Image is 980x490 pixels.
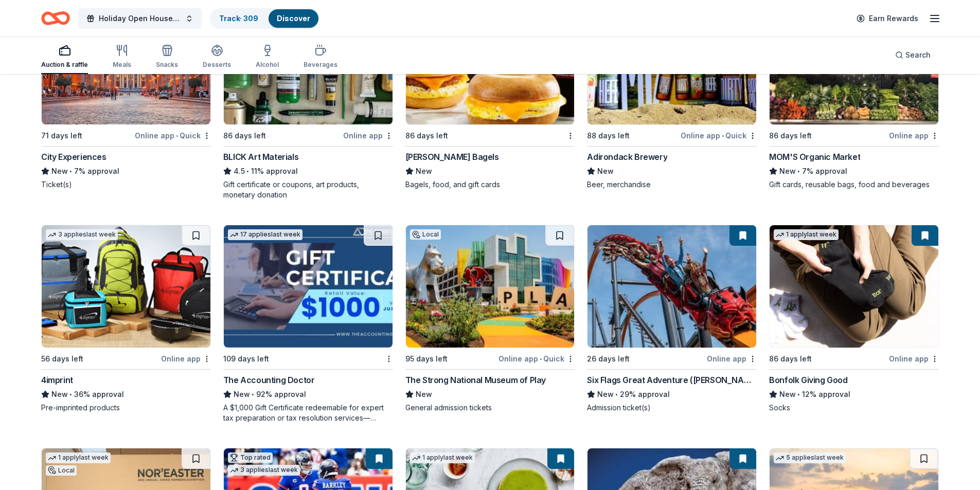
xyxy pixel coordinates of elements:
div: 3 applies last week [46,229,118,240]
img: Image for 4imprint [42,225,210,348]
img: Image for The Strong National Museum of Play [406,225,575,348]
a: Home [41,6,70,30]
div: Top rated [228,452,273,463]
button: Search [887,45,939,65]
span: Search [905,49,931,61]
div: MOM'S Organic Market [769,151,860,163]
div: 86 days left [769,353,812,365]
a: Image for The Accounting Doctor17 applieslast week109 days leftThe Accounting DoctorNew•92% appro... [223,225,393,423]
div: 11% approval [223,165,393,177]
span: • [69,167,72,175]
span: 4.5 [234,165,245,177]
span: New [416,165,432,177]
div: 7% approval [769,165,939,177]
div: 29% approval [587,388,757,401]
span: • [722,132,724,140]
div: Beer, merchandise [587,179,757,190]
div: Gift cards, reusable bags, food and beverages [769,179,939,190]
a: Image for Adirondack BreweryLocal88 days leftOnline app•QuickAdirondack BreweryNewBeer, merchandise [587,2,757,190]
button: Desserts [203,40,231,74]
span: • [798,167,800,175]
div: 95 days left [405,353,448,365]
div: Online app [707,352,757,365]
a: Image for Bruegger's Bagels86 days left[PERSON_NAME] BagelsNewBagels, food, and gift cards [405,2,575,190]
span: New [416,388,432,401]
div: Local [46,465,77,476]
span: Holiday Open House 2025 [99,12,181,25]
span: New [597,388,614,401]
div: Snacks [156,61,178,69]
div: Beverages [304,61,337,69]
button: Holiday Open House 2025 [78,8,202,29]
div: 71 days left [41,130,82,142]
div: 5 applies last week [774,452,846,463]
div: A $1,000 Gift Certificate redeemable for expert tax preparation or tax resolution services—recipi... [223,403,393,423]
span: New [234,388,250,401]
div: Meals [113,61,131,69]
div: Online app [889,352,939,365]
div: Bagels, food, and gift cards [405,179,575,190]
span: New [597,165,614,177]
a: Earn Rewards [850,9,924,28]
a: Track· 309 [219,14,258,23]
button: Track· 309Discover [210,8,319,29]
div: Desserts [203,61,231,69]
div: 86 days left [223,130,266,142]
div: 86 days left [405,130,448,142]
div: Six Flags Great Adventure ([PERSON_NAME][GEOGRAPHIC_DATA]) [587,374,757,386]
div: Alcohol [256,61,279,69]
a: Image for City Experiences1 applylast week71 days leftOnline app•QuickCity ExperiencesNew•7% appr... [41,2,211,190]
span: • [246,167,249,175]
div: 56 days left [41,353,83,365]
div: City Experiences [41,151,106,163]
div: The Strong National Museum of Play [405,374,546,386]
a: Image for 4imprint3 applieslast week56 days leftOnline app4imprintNew•36% approvalPre-imprinted p... [41,225,211,413]
div: 1 apply last week [410,452,475,463]
div: 92% approval [223,388,393,401]
div: 7% approval [41,165,211,177]
div: 12% approval [769,388,939,401]
div: BLICK Art Materials [223,151,298,163]
button: Alcohol [256,40,279,74]
button: Auction & raffle [41,40,88,74]
span: • [616,390,618,398]
div: 3 applies last week [228,465,300,476]
div: 1 apply last week [46,452,111,463]
div: Bonfolk Giving Good [769,374,847,386]
div: Online app Quick [681,129,757,142]
a: Image for BLICK Art Materials86 days leftOnline appBLICK Art Materials4.5•11% approvalGift certif... [223,2,393,200]
div: Online app [889,129,939,142]
img: Image for The Accounting Doctor [224,225,393,348]
div: Online app [161,352,211,365]
button: Snacks [156,40,178,74]
button: Meals [113,40,131,74]
button: Beverages [304,40,337,74]
div: General admission tickets [405,403,575,413]
span: • [252,390,254,398]
div: Online app [343,129,393,142]
div: Admission ticket(s) [587,403,757,413]
div: 109 days left [223,353,269,365]
span: • [69,390,72,398]
a: Discover [277,14,310,23]
a: Image for Six Flags Great Adventure (Jackson Township)26 days leftOnline appSix Flags Great Adven... [587,225,757,413]
span: • [176,132,178,140]
div: [PERSON_NAME] Bagels [405,151,499,163]
div: 88 days left [587,130,630,142]
div: Adirondack Brewery [587,151,667,163]
span: New [51,165,68,177]
div: Online app Quick [135,129,211,142]
span: New [779,165,796,177]
img: Image for Bonfolk Giving Good [770,225,938,348]
div: Local [410,229,441,240]
img: Image for Six Flags Great Adventure (Jackson Township) [587,225,756,348]
span: • [798,390,800,398]
div: Auction & raffle [41,61,88,69]
div: Ticket(s) [41,179,211,190]
div: Online app Quick [498,352,575,365]
div: Socks [769,403,939,413]
div: 36% approval [41,388,211,401]
div: Gift certificate or coupons, art products, monetary donation [223,179,393,200]
span: • [540,355,542,363]
div: 86 days left [769,130,812,142]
